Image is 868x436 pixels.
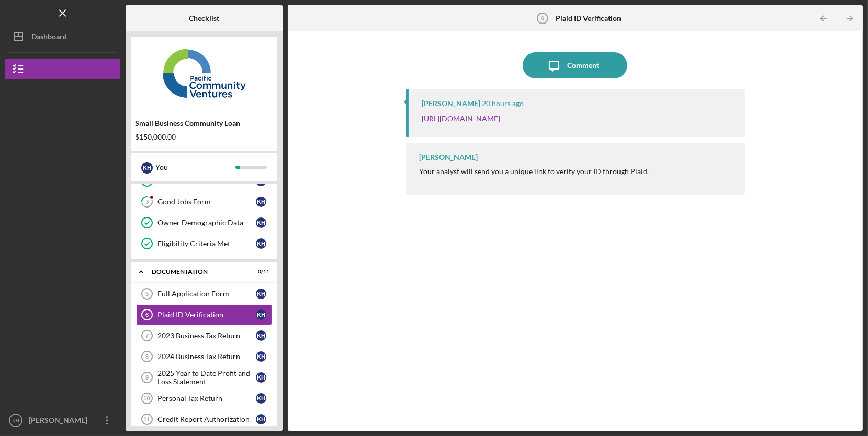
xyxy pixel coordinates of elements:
[567,52,599,78] div: Comment
[136,409,272,430] a: 11Credit Report AuthorizationKH
[5,410,120,431] button: KH[PERSON_NAME]
[157,239,256,248] div: Eligibility Criteria Met
[143,416,150,422] tspan: 11
[157,198,256,206] div: Good Jobs Form
[136,212,272,233] a: Owner Demographic DataKH
[145,353,149,360] tspan: 8
[157,219,256,227] div: Owner Demographic Data
[523,52,627,78] button: Comment
[31,26,67,50] div: Dashboard
[157,394,256,403] div: Personal Tax Return
[422,99,480,108] div: [PERSON_NAME]
[256,289,266,299] div: K H
[152,269,243,275] div: Documentation
[5,26,120,47] button: Dashboard
[556,14,621,22] b: Plaid ID Verification
[136,325,272,346] a: 72023 Business Tax ReturnKH
[157,331,256,340] div: 2023 Business Tax Return
[157,290,256,298] div: Full Application Form
[256,393,266,404] div: K H
[136,367,272,388] a: 92025 Year to Date Profit and Loss StatementKH
[157,369,256,386] div: 2025 Year to Date Profit and Loss Statement
[251,269,269,275] div: 0 / 11
[135,119,273,128] div: Small Business Community Loan
[419,167,649,176] div: Your analyst will send you a unique link to verify your ID through Plaid.
[157,415,256,423] div: Credit Report Authorization
[136,233,272,254] a: Eligibility Criteria MetKH
[145,332,149,339] tspan: 7
[256,372,266,383] div: K H
[482,99,524,108] time: 2025-10-13 23:53
[155,158,235,176] div: You
[141,162,153,174] div: K H
[143,395,150,401] tspan: 10
[136,304,272,325] a: 6Plaid ID VerificationKH
[541,15,544,21] tspan: 6
[131,42,277,105] img: Product logo
[136,388,272,409] a: 10Personal Tax ReturnKH
[136,191,272,212] a: 3Good Jobs FormKH
[145,312,149,318] tspan: 6
[422,114,500,123] a: [URL][DOMAIN_NAME]
[145,374,149,381] tspan: 9
[256,414,266,424] div: K H
[256,217,266,228] div: K H
[256,330,266,341] div: K H
[12,418,19,423] text: KH
[256,351,266,362] div: K H
[157,352,256,361] div: 2024 Business Tax Return
[135,133,273,141] div: $150,000.00
[136,346,272,367] a: 82024 Business Tax ReturnKH
[256,197,266,207] div: K H
[157,311,256,319] div: Plaid ID Verification
[26,410,94,433] div: [PERSON_NAME]
[419,153,478,162] div: [PERSON_NAME]
[145,199,149,205] tspan: 3
[145,291,149,297] tspan: 5
[136,283,272,304] a: 5Full Application FormKH
[189,14,219,22] b: Checklist
[256,238,266,249] div: K H
[256,309,266,320] div: K H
